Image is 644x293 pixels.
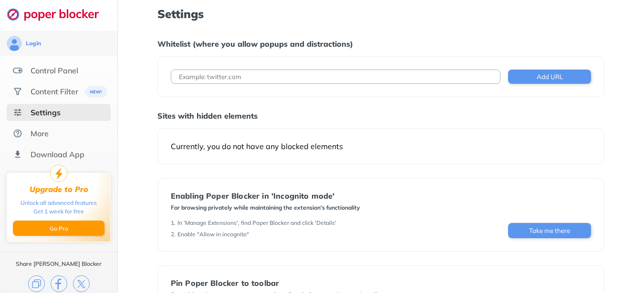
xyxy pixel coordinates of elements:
img: avatar.svg [7,36,22,51]
div: Sites with hidden elements [157,111,605,121]
div: 1 . [171,219,176,227]
div: Unlock all advanced features [21,199,97,207]
button: Add URL [508,70,591,84]
div: Content Filter [31,87,78,96]
div: Control Panel [31,66,78,75]
button: Go Pro [13,221,104,236]
img: copy.svg [28,275,45,292]
div: Login [26,40,41,47]
img: download-app.svg [13,150,22,159]
img: x.svg [73,275,90,292]
img: social.svg [13,87,22,96]
div: Settings [31,108,61,117]
img: facebook.svg [51,275,67,292]
div: Download App [31,150,84,159]
div: Get 1 week for free [33,207,84,216]
div: Upgrade to Pro [30,185,88,194]
img: features.svg [13,66,22,75]
img: menuBanner.svg [84,86,107,98]
div: 2 . [171,231,176,238]
div: For browsing privately while maintaining the extension's functionality [171,204,360,212]
div: Enable "Allow in incognito" [177,231,249,238]
div: Share [PERSON_NAME] Blocker [16,260,102,268]
input: Example: twitter.com [171,70,501,84]
img: about.svg [13,129,22,138]
img: upgrade-to-pro.svg [50,165,67,182]
div: Pin Poper Blocker to toolbar [171,279,385,287]
h1: Settings [157,8,605,20]
img: settings-selected.svg [13,108,22,117]
div: Whitelist (where you allow popups and distractions) [157,39,605,49]
div: Currently, you do not have any blocked elements [171,141,592,151]
div: In 'Manage Extensions', find Poper Blocker and click 'Details' [177,219,336,227]
img: logo-webpage.svg [7,8,109,21]
div: Enabling Poper Blocker in 'Incognito mode' [171,192,360,200]
button: Take me there [508,223,591,238]
div: More [31,129,49,138]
